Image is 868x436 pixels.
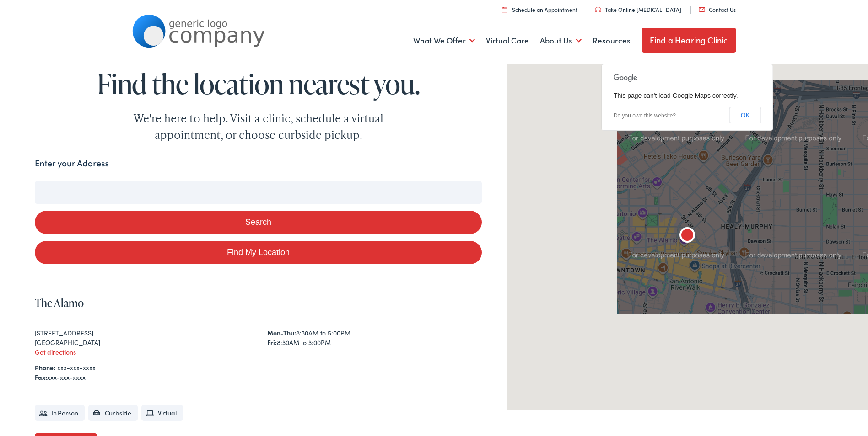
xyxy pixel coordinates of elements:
[642,28,736,53] a: Find a Hearing Clinic
[57,363,96,372] a: xxx-xxx-xxxx
[413,24,475,58] a: What We Offer
[699,7,705,12] img: utility icon
[593,24,631,58] a: Resources
[35,372,47,382] strong: Fax:
[486,24,529,58] a: Virtual Care
[35,372,482,382] div: xxx-xxx-xxxx
[502,5,577,13] a: Schedule an Appointment
[35,181,482,204] input: Enter your address or zip code
[614,92,738,99] span: This page can't load Google Maps correctly.
[35,328,249,338] div: [STREET_ADDRESS]
[141,405,183,421] li: Virtual
[35,69,482,99] h1: Find the location nearest you.
[35,211,482,234] button: Search
[35,363,55,372] strong: Phone:
[540,24,582,58] a: About Us
[595,5,681,13] a: Take Online [MEDICAL_DATA]
[729,107,761,123] button: OK
[35,338,249,347] div: [GEOGRAPHIC_DATA]
[502,6,507,12] img: utility icon
[267,328,296,337] strong: Mon-Thu:
[267,338,277,347] strong: Fri:
[112,110,405,143] div: We're here to help. Visit a clinic, schedule a virtual appointment, or choose curbside pickup.
[35,295,84,310] a: The Alamo
[35,157,109,170] label: Enter your Address
[35,347,76,356] a: Get directions
[267,328,482,347] div: 8:30AM to 5:00PM 8:30AM to 3:00PM
[35,241,482,264] a: Find My Location
[595,7,601,12] img: utility icon
[614,112,676,119] a: Do you own this website?
[35,405,85,421] li: In Person
[676,225,698,247] div: The Alamo
[88,405,138,421] li: Curbside
[699,5,736,13] a: Contact Us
